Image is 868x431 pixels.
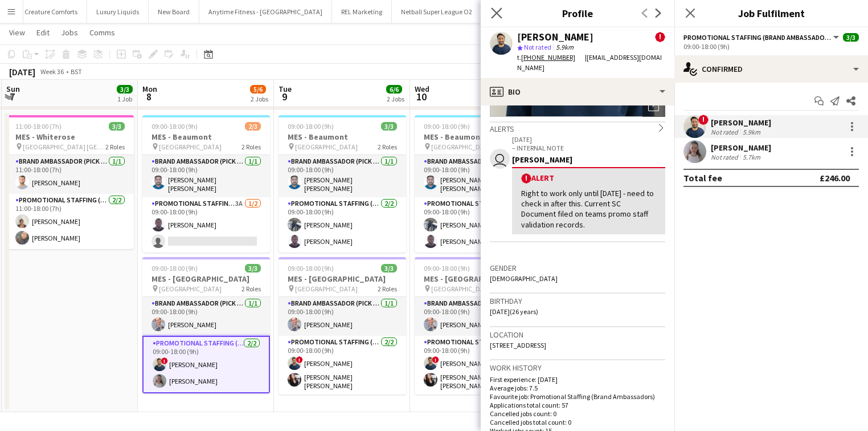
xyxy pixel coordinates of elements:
[295,284,358,293] span: [GEOGRAPHIC_DATA]
[141,90,157,103] span: 8
[105,143,125,151] span: 2 Roles
[490,330,665,340] h3: Location
[521,188,656,230] div: Right to work only until [DATE] - need to check in after this. Current SC Document filed on teams...
[199,1,332,23] button: Anytime Fitness - [GEOGRAPHIC_DATA]
[424,264,470,273] span: 09:00-18:00 (9h)
[517,32,593,42] div: [PERSON_NAME]
[15,122,62,131] span: 11:00-18:00 (7h)
[56,25,83,40] a: Jobs
[490,375,665,384] p: First experience: [DATE]
[431,143,494,151] span: [GEOGRAPHIC_DATA]
[386,85,402,93] span: 6/6
[711,128,740,136] div: Not rated
[490,409,665,418] p: Cancelled jobs count: 0
[711,153,740,161] div: Not rated
[332,1,392,23] button: REL Marketing
[387,95,404,103] div: 2 Jobs
[711,117,771,128] div: [PERSON_NAME]
[279,84,292,94] span: Tue
[241,143,261,151] span: 2 Roles
[490,263,665,273] h3: Gender
[142,297,270,336] app-card-role: Brand Ambassador (Pick up)1/109:00-18:00 (9h)[PERSON_NAME]
[843,33,859,42] span: 3/3
[431,284,494,293] span: [GEOGRAPHIC_DATA]
[378,284,397,293] span: 2 Roles
[279,115,406,253] div: 09:00-18:00 (9h)3/3MES - Beaumont [GEOGRAPHIC_DATA]2 RolesBrand Ambassador (Pick up)1/109:00-18:0...
[517,53,662,72] span: | [EMAIL_ADDRESS][DOMAIN_NAME]
[295,143,358,151] span: [GEOGRAPHIC_DATA]
[481,6,674,21] h3: Profile
[6,84,20,94] span: Sun
[32,25,54,40] a: Edit
[142,84,157,94] span: Mon
[152,264,198,273] span: 09:00-18:00 (9h)
[392,1,482,23] button: Netball Super League O2
[381,264,397,273] span: 3/3
[415,132,542,142] h3: MES - Beaumont
[820,172,850,184] div: £246.00
[159,284,222,293] span: [GEOGRAPHIC_DATA]
[279,197,406,253] app-card-role: Promotional Staffing (Brand Ambassadors)2/209:00-18:00 (9h)[PERSON_NAME][PERSON_NAME]
[490,307,538,316] span: [DATE] (26 years)
[490,296,665,306] h3: Birthday
[9,66,35,78] div: [DATE]
[279,274,406,284] h3: MES - [GEOGRAPHIC_DATA]
[142,257,270,393] app-job-card: 09:00-18:00 (9h)3/3MES - [GEOGRAPHIC_DATA] [GEOGRAPHIC_DATA]2 RolesBrand Ambassador (Pick up)1/10...
[683,33,832,42] span: Promotional Staffing (Brand Ambassadors)
[415,257,542,395] app-job-card: 09:00-18:00 (9h)3/3MES - [GEOGRAPHIC_DATA] [GEOGRAPHIC_DATA]2 RolesBrand Ambassador (Pick up)1/10...
[241,284,261,293] span: 2 Roles
[5,25,30,40] a: View
[683,42,859,51] div: 09:00-18:00 (9h)
[36,27,50,38] span: Edit
[740,128,763,136] div: 5.9km
[89,27,115,38] span: Comms
[490,401,665,409] p: Applications total count: 57
[23,143,105,151] span: [GEOGRAPHIC_DATA] [GEOGRAPHIC_DATA]
[415,155,542,197] app-card-role: Brand Ambassador (Pick up)1/109:00-18:00 (9h)[PERSON_NAME] [PERSON_NAME]
[490,341,546,349] span: [STREET_ADDRESS]
[6,115,134,249] app-job-card: 11:00-18:00 (7h)3/3MES - Whiterose [GEOGRAPHIC_DATA] [GEOGRAPHIC_DATA]2 RolesBrand Ambassador (Pi...
[142,115,270,253] app-job-card: 09:00-18:00 (9h)2/3MES - Beaumont [GEOGRAPHIC_DATA]2 RolesBrand Ambassador (Pick up)1/109:00-18:0...
[524,43,551,51] span: Not rated
[490,418,665,426] p: Cancelled jobs total count: 0
[6,155,134,194] app-card-role: Brand Ambassador (Pick up)1/111:00-18:00 (7h)[PERSON_NAME]
[279,336,406,395] app-card-role: Promotional Staffing (Brand Ambassadors)2/209:00-18:00 (9h)![PERSON_NAME][PERSON_NAME] [PERSON_NAME]
[38,67,66,76] span: Week 36
[683,172,722,184] div: Total fee
[279,257,406,395] app-job-card: 09:00-18:00 (9h)3/3MES - [GEOGRAPHIC_DATA] [GEOGRAPHIC_DATA]2 RolesBrand Ambassador (Pick up)1/10...
[71,67,82,76] div: BST
[6,132,134,142] h3: MES - Whiterose
[279,132,406,142] h3: MES - Beaumont
[245,122,261,131] span: 2/3
[554,43,576,51] span: 5.9km
[413,90,429,103] span: 10
[424,122,470,131] span: 09:00-18:00 (9h)
[415,115,542,253] app-job-card: 09:00-18:00 (9h)3/3MES - Beaumont [GEOGRAPHIC_DATA]2 RolesBrand Ambassador (Pick up)1/109:00-18:0...
[61,27,78,38] span: Jobs
[674,55,868,83] div: Confirmed
[296,356,303,363] span: !
[521,173,656,184] div: Alert
[415,274,542,284] h3: MES - [GEOGRAPHIC_DATA]
[87,1,149,23] button: Luxury Liquids
[490,274,558,283] span: [DEMOGRAPHIC_DATA]
[161,357,168,364] span: !
[279,297,406,336] app-card-role: Brand Ambassador (Pick up)1/109:00-18:00 (9h)[PERSON_NAME]
[642,94,665,117] div: Open photos pop-in
[152,122,198,131] span: 09:00-18:00 (9h)
[490,392,665,401] p: Favourite job: Promotional Staffing (Brand Ambassadors)
[698,115,709,125] span: !
[142,197,270,253] app-card-role: Promotional Staffing (Brand Ambassadors)3A1/209:00-18:00 (9h)[PERSON_NAME]
[142,155,270,197] app-card-role: Brand Ambassador (Pick up)1/109:00-18:00 (9h)[PERSON_NAME] [PERSON_NAME]
[432,356,439,363] span: !
[512,144,665,152] p: – INTERNAL NOTE
[512,154,665,165] div: [PERSON_NAME]
[251,95,268,103] div: 2 Jobs
[142,132,270,142] h3: MES - Beaumont
[740,153,763,161] div: 5.7km
[512,135,665,144] p: [DATE]
[517,52,585,63] div: t.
